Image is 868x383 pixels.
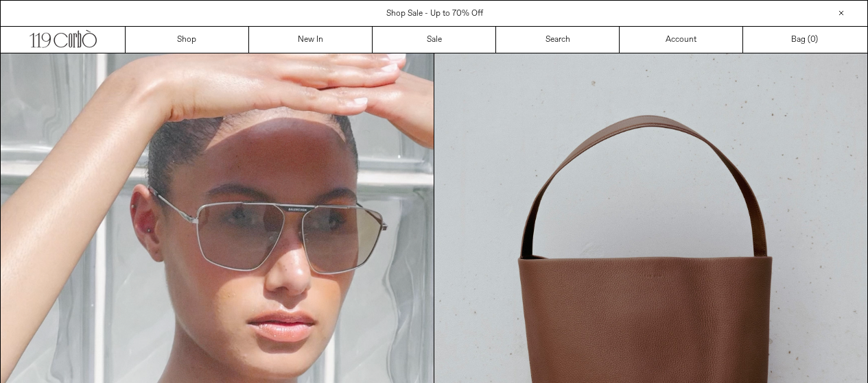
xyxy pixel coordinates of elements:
[386,8,483,19] a: Shop Sale - Up to 70% Off
[126,27,249,53] a: Shop
[810,34,818,46] span: )
[249,27,373,53] a: New In
[496,27,620,53] a: Search
[620,27,743,53] a: Account
[373,27,496,53] a: Sale
[810,34,815,45] span: 0
[743,27,867,53] a: Bag ()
